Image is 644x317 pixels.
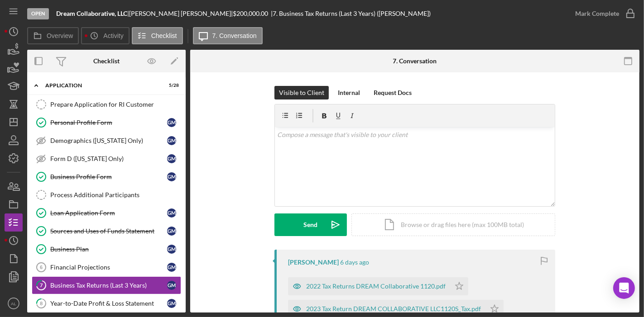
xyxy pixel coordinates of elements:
button: 2022 Tax Returns DREAM Collaborative 1120.pdf [288,277,468,295]
div: Application [45,83,156,88]
tspan: 6 [40,265,43,270]
div: Financial Projections [50,264,167,271]
text: AL [11,301,16,306]
a: Business Profile FormGM [32,168,181,186]
button: Request Docs [369,86,416,99]
div: Open [27,8,49,19]
a: Demographics ([US_STATE] Only)GM [32,132,181,150]
div: Sources and Uses of Funds Statement [50,227,167,235]
div: G M [167,263,176,272]
a: Business PlanGM [32,240,181,258]
time: 2025-08-15 19:02 [340,259,369,266]
div: 2023 Tax Return DREAM COLLABORATIVE LLC1120S_Tax.pdf [306,305,481,312]
div: Mark Complete [575,5,619,23]
button: Visible to Client [274,86,329,99]
a: 8Year-to-Date Profit & Loss StatementGM [32,294,181,312]
div: Business Plan [50,246,167,253]
div: Checklist [93,57,120,65]
div: G M [167,154,176,163]
div: Send [304,213,318,236]
button: Mark Complete [566,5,639,23]
div: | [56,10,129,17]
div: Open Intercom Messenger [613,277,635,299]
a: Process Additional Participants [32,186,181,204]
div: Visible to Client [279,86,324,99]
div: G M [167,208,176,218]
div: 5 / 28 [163,83,179,88]
div: $200,000.00 [233,10,271,17]
a: 7Business Tax Returns (Last 3 Years)GM [32,276,181,294]
a: Personal Profile FormGM [32,114,181,132]
div: G M [167,172,176,181]
a: Sources and Uses of Funds StatementGM [32,222,181,240]
label: 7. Conversation [212,32,257,39]
label: Overview [47,32,73,39]
div: [PERSON_NAME] [288,259,339,266]
button: Internal [333,86,365,99]
button: Overview [27,27,79,44]
button: Activity [81,27,129,44]
div: G M [167,281,176,290]
div: 7. Conversation [393,57,437,65]
div: G M [167,136,176,145]
button: AL [5,294,23,312]
div: Prepare Application for RI Customer [50,101,181,108]
div: Form D ([US_STATE] Only) [50,155,167,162]
div: Personal Profile Form [50,119,167,126]
div: Demographics ([US_STATE] Only) [50,137,167,144]
button: Checklist [132,27,183,44]
div: Process Additional Participants [50,191,181,199]
a: 6Financial ProjectionsGM [32,258,181,276]
div: 2022 Tax Returns DREAM Collaborative 1120.pdf [306,283,446,290]
div: G M [167,227,176,236]
div: G M [167,245,176,254]
div: Business Profile Form [50,173,167,180]
div: [PERSON_NAME] [PERSON_NAME] | [129,10,233,17]
div: Request Docs [374,86,412,99]
tspan: 8 [40,300,43,306]
div: | 7. Business Tax Returns (Last 3 Years) ([PERSON_NAME]) [271,10,431,17]
label: Checklist [151,32,177,39]
b: Dream Collaborative, LLC [56,9,127,17]
label: Activity [103,32,123,39]
div: Year-to-Date Profit & Loss Statement [50,300,167,307]
a: Form D ([US_STATE] Only)GM [32,150,181,168]
div: G M [167,118,176,127]
tspan: 7 [40,282,43,288]
div: G M [167,299,176,308]
div: Loan Application Form [50,209,167,217]
div: Internal [338,86,360,99]
a: Prepare Application for RI Customer [32,95,181,114]
a: Loan Application FormGM [32,204,181,222]
button: Send [274,213,347,236]
button: 7. Conversation [193,27,263,44]
div: Business Tax Returns (Last 3 Years) [50,282,167,289]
